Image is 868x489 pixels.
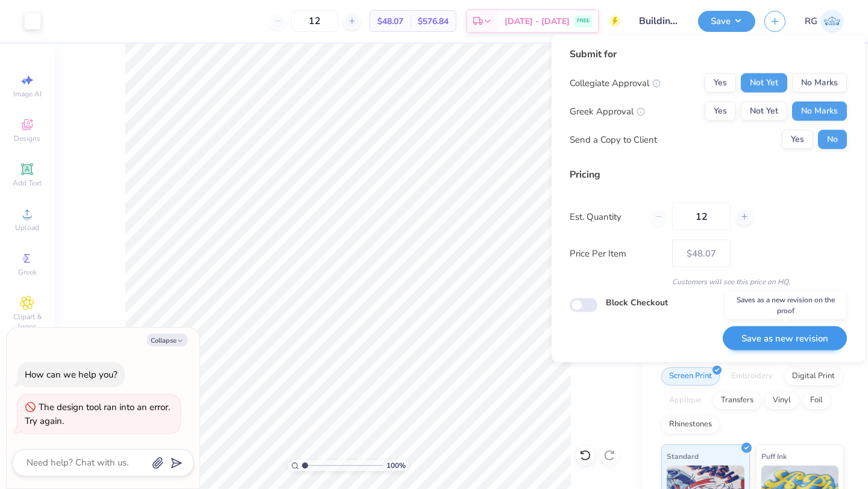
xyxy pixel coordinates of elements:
span: $48.07 [377,15,403,28]
div: Vinyl [765,391,799,410]
button: Yes [782,130,813,149]
div: Collegiate Approval [570,76,661,90]
button: Save as new revision [723,326,847,350]
span: FREE [577,17,590,25]
span: RG [805,14,817,28]
button: Yes [705,102,736,121]
span: Greek [18,267,37,277]
div: Send a Copy to Client [570,132,657,146]
button: Collapse [147,334,187,346]
button: Save [698,11,755,32]
span: 100 % [386,460,406,471]
input: Untitled Design [630,9,689,33]
img: Riddhi Gattani [820,10,844,33]
div: Transfers [713,391,761,410]
div: Applique [661,391,709,410]
label: Est. Quantity [570,210,641,223]
span: Designs [14,134,40,143]
button: Yes [705,73,736,93]
button: No Marks [792,73,847,93]
button: No [818,130,847,149]
div: Foil [802,391,831,410]
div: Pricing [570,167,847,182]
div: The design tool ran into an error. Try again. [25,401,170,427]
label: Block Checkout [606,296,668,309]
span: Clipart & logos [6,312,48,331]
div: Rhinestones [661,416,720,434]
span: Add Text [13,178,42,188]
label: Price Per Item [570,246,663,260]
input: – – [291,10,338,32]
button: No Marks [792,102,847,121]
div: Digital Print [784,367,843,385]
span: Puff Ink [761,450,787,463]
span: Image AI [13,89,42,99]
div: Embroidery [723,367,781,385]
span: [DATE] - [DATE] [505,15,570,28]
span: $576.84 [418,15,448,28]
div: Customers will see this price on HQ. [570,276,847,287]
div: Submit for [570,47,847,61]
button: Not Yet [741,73,787,93]
span: Upload [15,223,39,232]
button: Not Yet [741,102,787,121]
span: Standard [667,450,699,463]
div: How can we help you? [25,369,118,381]
input: – – [672,203,731,231]
div: Screen Print [661,367,720,385]
a: RG [805,10,844,33]
div: Saves as a new revision on the proof [725,291,846,319]
div: Greek Approval [570,104,645,118]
